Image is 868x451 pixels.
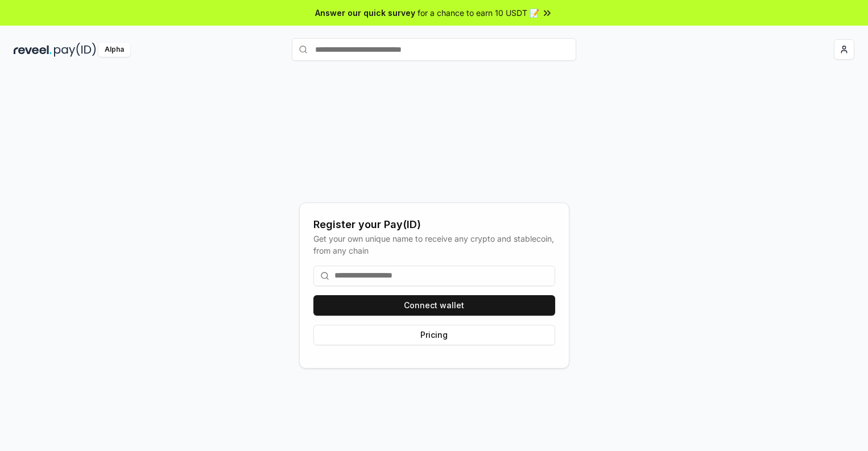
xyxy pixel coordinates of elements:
img: pay_id [54,43,96,57]
span: for a chance to earn 10 USDT 📝 [418,7,539,19]
div: Register your Pay(ID) [313,217,555,233]
span: Answer our quick survey [315,7,415,19]
img: reveel_dark [14,43,52,57]
button: Pricing [313,325,555,345]
div: Alpha [98,43,130,57]
div: Get your own unique name to receive any crypto and stablecoin, from any chain [313,233,555,256]
button: Connect wallet [313,295,555,316]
